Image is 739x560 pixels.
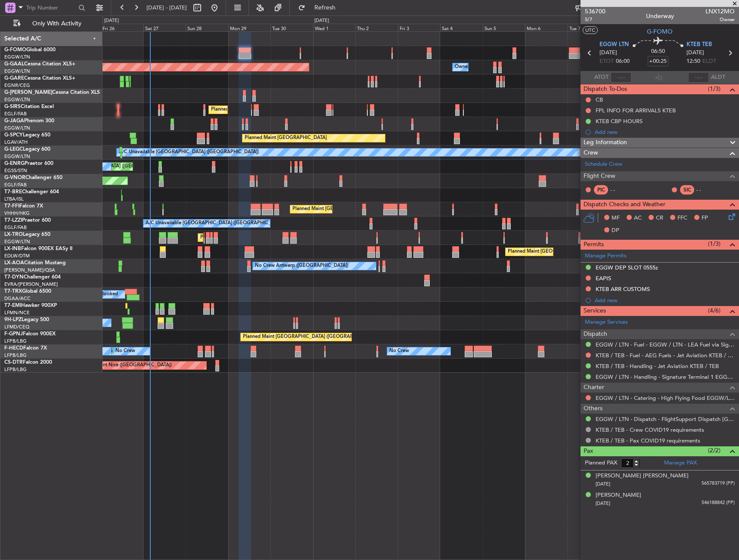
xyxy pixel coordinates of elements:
span: [DATE] [599,49,617,57]
button: Refresh [294,1,346,15]
span: (2/2) [708,446,720,455]
div: [PERSON_NAME] [596,491,641,500]
div: A/C Booked [91,288,118,301]
div: Mon 6 [525,24,568,31]
a: LFMD/CEQ [4,324,29,330]
span: G-[PERSON_NAME] [4,90,52,95]
span: CS-DTR [4,360,23,365]
button: UTC [583,26,598,34]
a: G-JAGAPhenom 300 [4,118,54,124]
span: [DATE] [596,500,610,507]
div: EGGW DEP SLOT 0555z [596,264,658,271]
span: ETOT [599,57,614,66]
span: CR [656,214,663,223]
span: 06:00 [616,57,630,66]
div: Sat 4 [440,24,483,31]
div: Planned Maint Nice ([GEOGRAPHIC_DATA]) [76,359,172,372]
span: Owner [705,16,735,23]
a: EGGW/LTN [4,96,30,103]
a: F-GPNJFalcon 900EX [4,331,56,337]
div: Planned Maint [GEOGRAPHIC_DATA] ([GEOGRAPHIC_DATA]) [292,203,428,216]
div: Mon 29 [228,24,271,31]
span: Dispatch Checks and Weather [584,200,665,210]
a: T7-BREChallenger 604 [4,189,59,195]
input: --:-- [611,72,631,83]
span: G-FOMO [4,47,26,53]
span: [DATE] - [DATE] [146,4,187,12]
a: LX-TROLegacy 650 [4,232,50,237]
span: KTEB TEB [686,40,712,49]
a: G-ENRGPraetor 600 [4,161,53,166]
a: KTEB / TEB - Crew COVID19 requirements [596,426,704,433]
span: 536700 [585,7,605,16]
span: Charter [584,383,604,393]
span: F-GPNJ [4,331,23,337]
span: 565783719 (PP) [702,480,735,487]
div: Fri 3 [398,24,441,31]
span: G-ENRG [4,161,25,166]
div: EAPIS [596,275,611,282]
a: EGGW/LTN [4,153,30,160]
a: EGGW / LTN - Handling - Signature Terminal 1 EGGW / LTN [596,373,735,381]
span: T7-BRE [4,189,22,195]
a: LFPB/LBG [4,366,27,373]
div: A/C Unavailable [GEOGRAPHIC_DATA] ([GEOGRAPHIC_DATA]) [146,217,286,230]
div: Add new [595,297,735,304]
span: G-GAAL [4,62,24,67]
span: FFC [677,214,687,223]
a: EGGW/LTN [4,238,30,245]
a: LFPB/LBG [4,338,27,344]
span: ALDT [711,73,725,82]
a: EGLF/FAB [4,224,27,231]
span: 546188842 (PP) [702,499,735,507]
a: 9H-LPZLegacy 500 [4,317,49,322]
span: G-GARE [4,76,24,81]
span: [DATE] [686,49,704,57]
a: VHHH/HKG [4,210,30,217]
span: ELDT [702,57,716,66]
a: G-GARECessna Citation XLS+ [4,76,75,81]
div: [DATE] [314,17,329,25]
div: A/C Unavailable [GEOGRAPHIC_DATA] ([GEOGRAPHIC_DATA]) [119,146,259,159]
div: Wed 1 [313,24,356,31]
a: Schedule Crew [585,160,622,169]
span: G-FOMO [647,27,673,36]
div: Add new [595,128,735,136]
div: KTEB ARR CUSTOMS [596,285,650,293]
a: T7-DYNChallenger 604 [4,275,61,280]
div: Underway [646,12,674,21]
div: Tue 30 [270,24,313,31]
span: Pax [584,446,593,456]
div: Planned Maint [GEOGRAPHIC_DATA] ([GEOGRAPHIC_DATA]) [508,245,643,258]
span: Services [584,306,606,316]
div: Planned Maint [GEOGRAPHIC_DATA] ([GEOGRAPHIC_DATA]) [243,331,379,343]
span: T7-TRX [4,289,22,294]
span: LX-AOA [4,260,24,266]
span: MF [612,214,620,223]
a: G-SPCYLegacy 650 [4,133,50,138]
span: 5/7 [585,16,605,23]
a: G-LEGCLegacy 600 [4,147,50,152]
div: - - [610,186,630,194]
a: Manage Permits [585,252,627,260]
div: Planned Maint [GEOGRAPHIC_DATA] ([GEOGRAPHIC_DATA]) [200,231,336,244]
div: Sat 27 [143,24,186,31]
span: F-HECD [4,346,23,351]
span: T7-FFI [4,204,19,209]
span: Dispatch To-Dos [584,84,627,94]
a: G-[PERSON_NAME]Cessna Citation XLS [4,90,100,95]
div: Owner [455,61,469,74]
input: Trip Number [26,1,76,14]
span: (4/6) [708,306,720,315]
a: T7-FFIFalcon 7X [4,204,43,209]
div: SIC [680,185,694,195]
a: EVRA/[PERSON_NAME] [4,281,58,288]
a: EGLF/FAB [4,182,27,188]
div: CB [596,96,603,103]
a: EGNR/CEG [4,82,30,89]
a: LGAV/ATH [4,139,28,145]
a: CS-DTRFalcon 2000 [4,360,52,365]
span: Only With Activity [22,21,91,27]
div: Planned Maint [GEOGRAPHIC_DATA] [245,132,327,145]
a: LTBA/ISL [4,196,24,202]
